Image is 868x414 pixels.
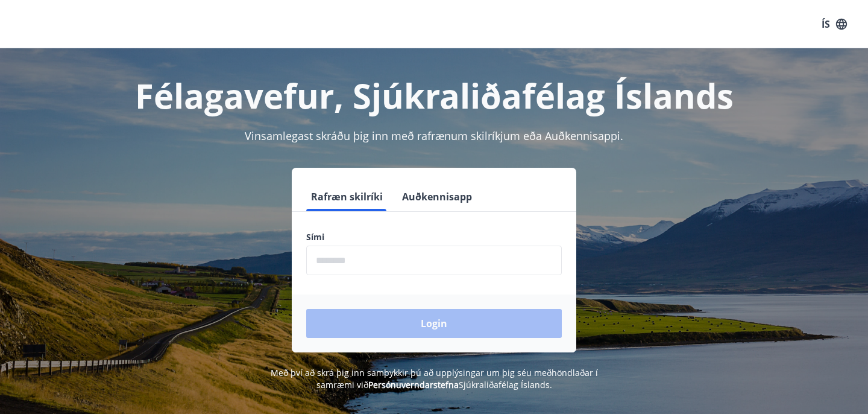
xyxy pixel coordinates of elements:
button: Rafræn skilríki [306,182,388,211]
span: Með því að skrá þig inn samþykkir þú að upplýsingar um þig séu meðhöndlaðar í samræmi við Sjúkral... [271,367,598,390]
a: Persónuverndarstefna [368,379,459,390]
label: Sími [306,231,562,243]
button: Auðkennisapp [397,182,477,211]
span: Vinsamlegast skráðu þig inn með rafrænum skilríkjum eða Auðkennisappi. [245,129,623,143]
button: ÍS [815,13,854,35]
h1: Félagavefur, Sjúkraliðafélag Íslands [14,72,854,118]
